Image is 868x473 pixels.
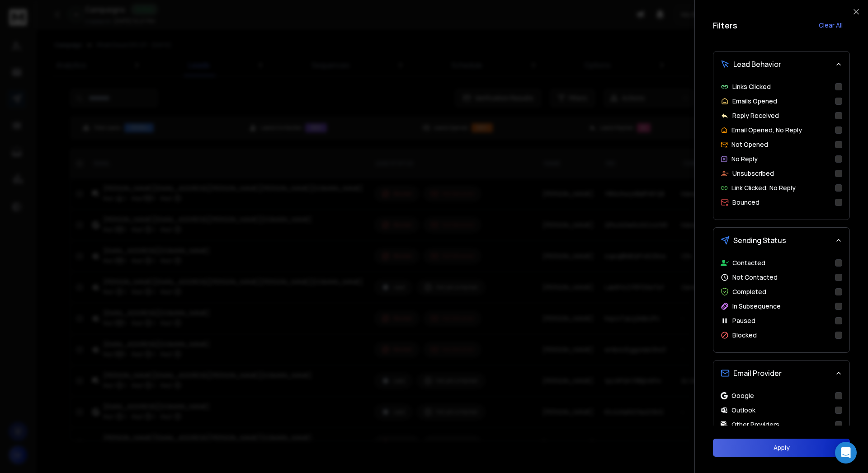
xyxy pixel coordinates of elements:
[713,77,849,220] div: Lead Behavior
[835,442,857,464] div: Open Intercom Messenger
[732,273,778,282] p: Not Contacted
[732,82,771,91] p: Links Clicked
[732,169,774,178] p: Unsubscribed
[811,16,850,34] button: Clear All
[733,235,786,246] span: Sending Status
[732,302,781,311] p: In Subsequence
[732,198,759,207] p: Bounced
[731,155,758,164] p: No Reply
[731,420,779,429] p: Other Providers
[733,59,781,70] span: Lead Behavior
[732,316,755,325] p: Paused
[731,406,755,415] p: Outlook
[713,228,849,253] button: Sending Status
[713,439,850,457] button: Apply
[713,386,849,442] div: Email Provider
[733,368,782,379] span: Email Provider
[713,52,849,77] button: Lead Behavior
[731,183,796,192] p: Link Clicked, No Reply
[731,126,802,135] p: Email Opened, No Reply
[731,391,754,400] p: Google
[732,111,779,120] p: Reply Received
[732,97,777,106] p: Emails Opened
[713,253,849,352] div: Sending Status
[732,287,766,296] p: Completed
[732,331,757,340] p: Blocked
[732,258,765,267] p: Contacted
[713,19,737,32] h2: Filters
[713,361,849,386] button: Email Provider
[731,140,768,149] p: Not Opened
